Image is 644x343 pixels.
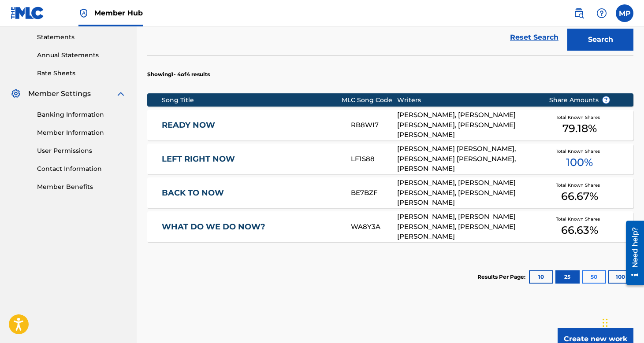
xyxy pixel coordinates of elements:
[37,69,126,78] a: Rate Sheets
[37,146,126,155] a: User Permissions
[162,188,339,198] a: BACK TO NOW
[603,96,610,103] span: ?
[603,310,608,336] div: Drag
[561,188,598,204] span: 66.67 %
[37,164,126,173] a: Contact Information
[608,270,633,284] button: 100
[147,70,210,78] p: Showing 1 - 4 of 4 results
[567,29,633,51] button: Search
[162,120,339,130] a: READY NOW
[37,33,126,42] a: Statements
[600,301,644,343] iframe: Chat Widget
[596,8,607,18] img: help
[351,120,397,130] div: RB8WI7
[37,51,126,60] a: Annual Statements
[556,114,603,121] span: Total Known Shares
[397,96,536,105] div: Writers
[529,270,553,284] button: 10
[573,8,584,18] img: search
[342,96,397,105] div: MLC Song Code
[37,110,126,119] a: Banking Information
[78,8,89,18] img: Top Rightsholder
[477,273,528,281] p: Results Per Page:
[549,96,610,105] span: Share Amounts
[11,89,21,99] img: Member Settings
[556,148,603,155] span: Total Known Shares
[37,182,126,192] a: Member Benefits
[351,222,397,232] div: WA8Y3A
[556,182,603,188] span: Total Known Shares
[94,8,143,18] span: Member Hub
[582,270,606,284] button: 50
[397,144,536,174] div: [PERSON_NAME] [PERSON_NAME], [PERSON_NAME] [PERSON_NAME], [PERSON_NAME]
[162,154,339,164] a: LEFT RIGHT NOW
[556,216,603,222] span: Total Known Shares
[562,121,597,136] span: 79.18 %
[28,89,91,99] span: Member Settings
[115,89,126,99] img: expand
[397,178,536,208] div: [PERSON_NAME], [PERSON_NAME] [PERSON_NAME], [PERSON_NAME] [PERSON_NAME]
[351,154,397,164] div: LF1S88
[566,155,593,170] span: 100 %
[162,222,339,232] a: WHAT DO WE DO NOW?
[616,4,633,22] div: User Menu
[37,128,126,137] a: Member Information
[162,96,342,105] div: Song Title
[555,270,580,284] button: 25
[570,4,588,22] a: Public Search
[11,7,45,19] img: MLC Logo
[397,110,536,140] div: [PERSON_NAME], [PERSON_NAME] [PERSON_NAME], [PERSON_NAME] [PERSON_NAME]
[619,218,644,288] iframe: Resource Center
[506,28,563,47] a: Reset Search
[593,4,610,22] div: Help
[397,212,536,242] div: [PERSON_NAME], [PERSON_NAME] [PERSON_NAME], [PERSON_NAME] [PERSON_NAME]
[351,188,397,198] div: BE7BZF
[561,222,598,238] span: 66.63 %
